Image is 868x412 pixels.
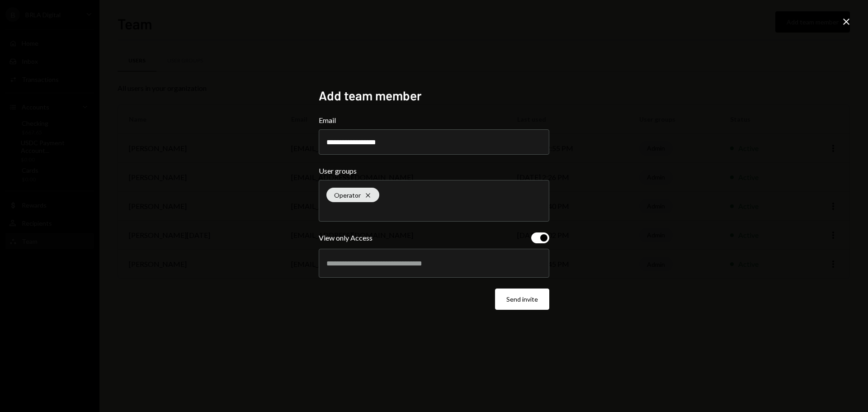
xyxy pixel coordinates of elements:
label: Email [319,115,549,126]
button: Send invite [495,289,549,310]
div: View only Access [319,232,373,243]
label: User groups [319,166,549,176]
h2: Add team member [319,87,549,104]
div: Operator [326,188,379,202]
